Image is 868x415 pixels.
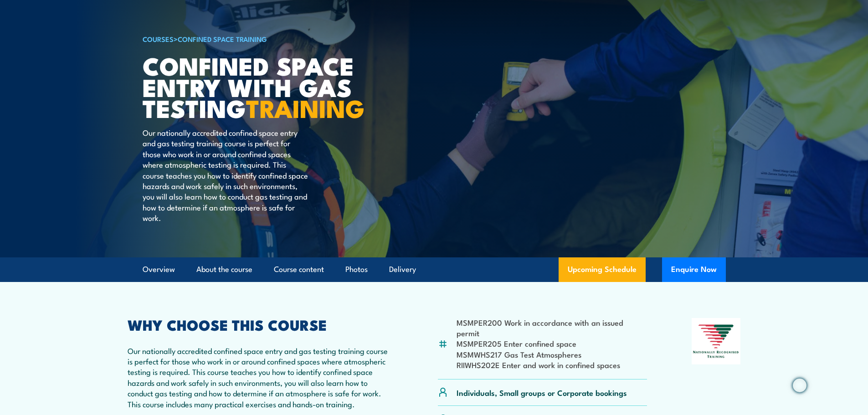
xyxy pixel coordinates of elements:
[457,387,627,398] p: Individuals, Small groups or Corporate bookings
[457,338,647,348] li: MSMPER205 Enter confined space
[143,55,368,118] h1: Confined Space Entry with Gas Testing
[559,257,646,282] a: Upcoming Schedule
[128,318,394,331] h2: WHY CHOOSE THIS COURSE
[178,34,267,44] a: Confined Space Training
[662,257,726,282] button: Enquire Now
[246,88,365,126] strong: TRAINING
[457,359,647,370] li: RIIWHS202E Enter and work in confined spaces
[143,33,368,44] h6: >
[196,257,252,282] a: About the course
[457,349,647,359] li: MSMWHS217 Gas Test Atmospheres
[143,127,309,223] p: Our nationally accredited confined space entry and gas testing training course is perfect for tho...
[389,257,416,282] a: Delivery
[143,34,174,44] a: COURSES
[457,317,647,338] li: MSMPER200 Work in accordance with an issued permit
[274,257,324,282] a: Course content
[143,257,175,282] a: Overview
[692,318,741,364] img: Nationally Recognised Training logo.
[128,345,394,409] p: Our nationally accredited confined space entry and gas testing training course is perfect for tho...
[345,257,368,282] a: Photos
